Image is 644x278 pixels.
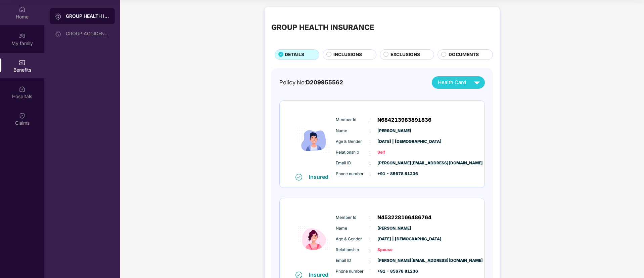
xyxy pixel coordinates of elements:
span: Name [336,128,369,134]
img: svg+xml;base64,PHN2ZyBpZD0iSG9tZSIgeG1sbnM9Imh0dHA6Ly93d3cudzMub3JnLzIwMDAvc3ZnIiB3aWR0aD0iMjAiIG... [19,6,26,13]
img: svg+xml;base64,PHN2ZyB3aWR0aD0iMjAiIGhlaWdodD0iMjAiIHZpZXdCb3g9IjAgMCAyMCAyMCIgZmlsbD0ibm9uZSIgeG... [55,31,62,37]
span: DOCUMENTS [449,51,479,58]
div: GROUP HEALTH INSURANCE [66,13,109,19]
div: GROUP ACCIDENTAL INSURANCE [66,31,109,36]
span: N453228166486764 [377,213,431,222]
span: : [369,268,371,275]
span: : [369,138,371,145]
span: D209955562 [306,79,343,86]
span: Name [336,225,369,232]
span: : [369,159,371,167]
span: : [369,246,371,254]
span: [DATE] | [DEMOGRAPHIC_DATA] [377,236,411,242]
span: : [369,116,371,123]
span: Relationship [336,149,369,156]
img: svg+xml;base64,PHN2ZyB3aWR0aD0iMjAiIGhlaWdodD0iMjAiIHZpZXdCb3g9IjAgMCAyMCAyMCIgZmlsbD0ibm9uZSIgeG... [55,13,62,20]
span: : [369,257,371,265]
span: Relationship [336,247,369,253]
img: svg+xml;base64,PHN2ZyBpZD0iQ2xhaW0iIHhtbG5zPSJodHRwOi8vd3d3LnczLm9yZy8yMDAwL3N2ZyIgd2lkdGg9IjIwIi... [19,112,26,119]
div: Policy No: [279,78,343,87]
span: INCLUSIONS [333,51,362,58]
span: : [369,127,371,134]
span: DETAILS [285,51,304,58]
div: Insured [309,173,332,180]
img: svg+xml;base64,PHN2ZyB4bWxucz0iaHR0cDovL3d3dy53My5vcmcvMjAwMC9zdmciIHZpZXdCb3g9IjAgMCAyNCAyNCIgd2... [471,77,483,88]
img: svg+xml;base64,PHN2ZyB4bWxucz0iaHR0cDovL3d3dy53My5vcmcvMjAwMC9zdmciIHdpZHRoPSIxNiIgaGVpZ2h0PSIxNi... [295,174,302,181]
img: icon [294,205,334,271]
span: : [369,170,371,177]
span: Email ID [336,257,369,264]
span: Email ID [336,160,369,166]
span: : [369,236,371,243]
span: [DATE] | [DEMOGRAPHIC_DATA] [377,138,411,145]
span: +91 - 85678 81236 [377,171,411,177]
span: Member Id [336,214,369,221]
span: Phone number [336,171,369,177]
span: : [369,214,371,221]
img: svg+xml;base64,PHN2ZyBpZD0iQmVuZWZpdHMiIHhtbG5zPSJodHRwOi8vd3d3LnczLm9yZy8yMDAwL3N2ZyIgd2lkdGg9Ij... [19,59,26,66]
span: +91 - 85678 81236 [377,268,411,275]
div: Insured [309,271,332,278]
span: EXCLUSIONS [390,51,420,58]
img: icon [294,108,334,173]
span: N684213983891836 [377,116,431,124]
span: : [369,149,371,156]
span: Age & Gender [336,138,369,145]
span: [PERSON_NAME][EMAIL_ADDRESS][DOMAIN_NAME] [377,160,411,166]
span: Age & Gender [336,236,369,242]
span: [PERSON_NAME][EMAIL_ADDRESS][DOMAIN_NAME] [377,257,411,264]
span: Health Card [438,79,466,86]
img: svg+xml;base64,PHN2ZyBpZD0iSG9zcGl0YWxzIiB4bWxucz0iaHR0cDovL3d3dy53My5vcmcvMjAwMC9zdmciIHdpZHRoPS... [19,86,26,92]
span: : [369,225,371,232]
span: Phone number [336,268,369,275]
span: Spouse [377,247,411,253]
span: [PERSON_NAME] [377,225,411,232]
span: Self [377,149,411,156]
span: Member Id [336,117,369,123]
div: GROUP HEALTH INSURANCE [271,22,374,33]
span: [PERSON_NAME] [377,128,411,134]
button: Health Card [432,76,485,89]
img: svg+xml;base64,PHN2ZyB3aWR0aD0iMjAiIGhlaWdodD0iMjAiIHZpZXdCb3g9IjAgMCAyMCAyMCIgZmlsbD0ibm9uZSIgeG... [19,33,26,39]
